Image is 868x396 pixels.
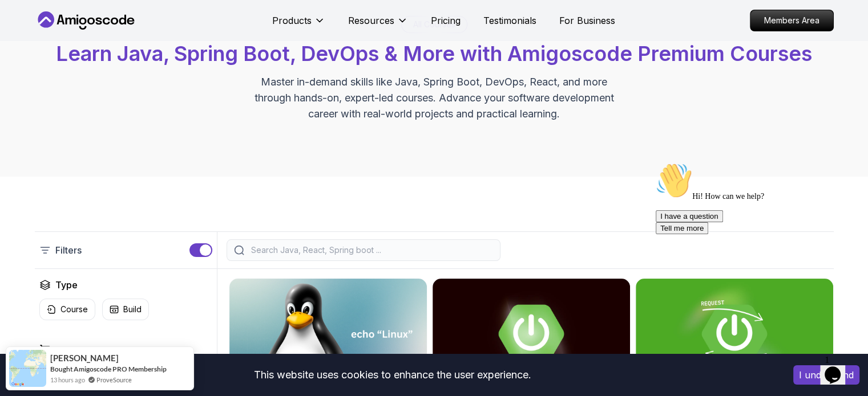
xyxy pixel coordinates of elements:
input: Search Java, React, Spring boot ... [249,244,493,256]
img: Linux Fundamentals card [229,279,427,389]
a: Amigoscode PRO Membership [74,365,167,373]
p: Master in-demand skills like Java, Spring Boot, DevOps, React, and more through hands-on, expert-... [243,74,626,122]
p: Members Area [750,10,833,31]
a: Testimonials [483,14,536,27]
span: Learn Java, Spring Boot, DevOps & More with Amigoscode Premium Courses [56,41,812,66]
button: Accept cookies [793,365,859,385]
p: Course [60,304,88,315]
img: :wave: [5,5,41,41]
p: Filters [55,243,82,257]
img: Advanced Spring Boot card [433,279,630,389]
img: provesource social proof notification image [9,350,46,387]
button: Build [102,299,149,320]
iframe: chat widget [820,350,857,385]
span: Bought [50,365,72,373]
a: For Business [559,14,615,27]
div: 👋Hi! How can we help?I have a questionTell me more [5,5,210,76]
button: I have a question [5,52,72,64]
span: [PERSON_NAME] [50,353,119,363]
a: Pricing [431,14,461,27]
span: Hi! How can we help? [5,34,113,43]
a: ProveSource [96,375,132,385]
h2: Price [55,343,78,357]
iframe: chat widget [651,158,857,345]
span: 13 hours ago [50,375,85,385]
p: Resources [348,14,394,27]
div: This website uses cookies to enhance the user experience. [9,362,776,387]
button: Tell me more [5,64,57,76]
button: Products [272,14,325,36]
button: Resources [348,14,408,36]
img: Building APIs with Spring Boot card [636,279,833,389]
button: Course [39,299,95,320]
p: Build [123,304,142,315]
a: Members Area [750,10,834,31]
p: Products [272,14,312,27]
h2: Type [55,278,78,292]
